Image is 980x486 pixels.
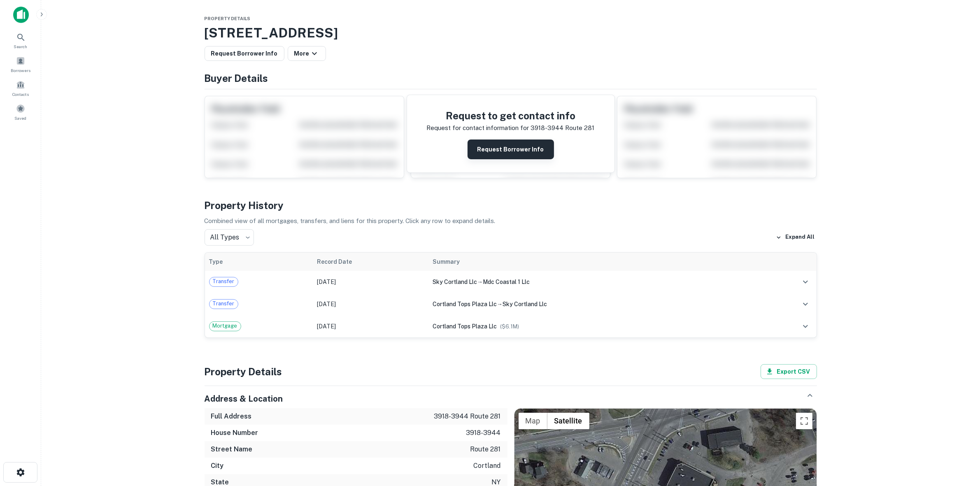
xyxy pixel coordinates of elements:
span: Transfer [210,277,238,286]
div: → [433,277,753,286]
h4: Property History [205,198,817,213]
button: More [288,46,326,61]
h5: Address & Location [205,393,283,405]
img: capitalize-icon.png [13,7,29,23]
button: expand row [798,297,812,311]
span: Transfer [210,300,238,308]
button: expand row [798,275,812,289]
span: Property Details [205,16,251,21]
p: route 281 [470,444,501,454]
button: Expand All [774,231,817,244]
span: mdc coastal 1 llc [483,279,530,285]
td: [DATE] [313,271,428,293]
h4: Request to get contact info [427,108,595,123]
td: [DATE] [313,293,428,315]
span: Mortgage [210,322,241,330]
p: Request for contact information for [427,123,529,133]
p: cortland [474,461,501,471]
button: Show satellite imagery [547,413,589,429]
h6: Full Address [211,412,252,421]
span: Saved [15,115,27,121]
span: Search [14,43,28,50]
span: sky cortland llc [503,301,547,307]
span: cortland tops plaza llc [433,301,497,307]
span: cortland tops plaza llc [433,323,497,330]
button: Toggle fullscreen view [796,413,812,429]
a: Saved [2,101,39,123]
h3: [STREET_ADDRESS] [205,23,817,43]
span: sky cortland llc [433,279,477,285]
a: Search [2,29,39,51]
button: expand row [798,319,812,333]
span: ($ 6.1M ) [500,323,519,330]
p: 3918-3944 route 281 [434,412,501,421]
h6: Street Name [211,444,253,454]
span: Borrowers [11,67,30,74]
button: Show street map [519,413,547,429]
span: Contacts [12,91,29,98]
p: 3918-3944 [466,428,501,438]
div: → [433,300,753,309]
h4: Property Details [205,364,282,379]
th: Type [205,253,313,271]
p: Combined view of all mortgages, transfers, and liens for this property. Click any row to expand d... [205,216,817,226]
button: Request Borrower Info [205,46,284,61]
button: Export CSV [761,364,817,379]
a: Contacts [2,77,39,99]
td: [DATE] [313,315,428,337]
p: 3918-3944 route 281 [531,123,595,133]
h4: Buyer Details [205,71,817,86]
h6: House Number [211,428,258,438]
iframe: Chat Widget [939,420,980,460]
button: Request Borrower Info [468,140,554,159]
a: Borrowers [2,53,39,75]
th: Summary [428,253,757,271]
h6: City [211,461,224,471]
div: All Types [205,229,254,246]
th: Record Date [313,253,428,271]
